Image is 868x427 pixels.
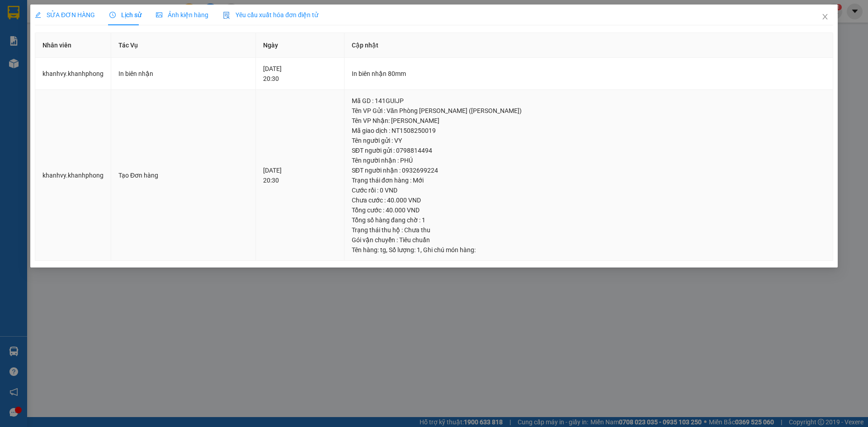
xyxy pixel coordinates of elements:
[344,33,833,58] th: Cập nhật
[352,205,826,215] div: Tổng cước : 40.000 VND
[62,38,120,48] li: VP [PERSON_NAME]
[118,170,248,180] div: Tạo Đơn hàng
[263,64,337,84] div: [DATE] 20:30
[35,11,95,19] span: SỬA ĐƠN HÀNG
[821,13,829,20] span: close
[156,11,208,19] span: Ảnh kiện hàng
[256,33,344,58] th: Ngày
[352,245,826,255] div: Tên hàng: , Số lượng: , Ghi chú món hàng:
[352,165,826,175] div: SĐT người nhận : 0932699224
[352,145,826,155] div: SĐT người gửi : 0798814494
[109,12,116,18] span: clock-circle
[223,11,318,19] span: Yêu cầu xuất hóa đơn điện tử
[352,69,826,79] div: In biên nhận 80mm
[156,12,162,18] span: picture
[352,215,826,225] div: Tổng số hàng đang chờ : 1
[62,50,69,56] span: environment
[352,106,826,116] div: Tên VP Gửi : Văn Phòng [PERSON_NAME] ([PERSON_NAME])
[35,90,111,261] td: khanhvy.khanhphong
[352,155,826,165] div: Tên người nhận : PHÚ
[111,33,256,58] th: Tác Vụ
[380,246,386,253] span: tg
[352,235,826,245] div: Gói vận chuyển : Tiêu chuẩn
[35,33,111,58] th: Nhân viên
[35,58,111,90] td: khanhvy.khanhphong
[352,195,826,205] div: Chưa cước : 40.000 VND
[352,116,826,126] div: Tên VP Nhận: [PERSON_NAME]
[109,11,142,19] span: Lịch sử
[417,246,420,253] span: 1
[118,69,248,79] div: In biên nhận
[5,5,131,22] li: [PERSON_NAME]
[35,12,41,18] span: edit
[812,5,838,30] button: Close
[352,225,826,235] div: Trạng thái thu hộ : Chưa thu
[352,175,826,185] div: Trạng thái đơn hàng : Mới
[5,38,62,68] li: VP Văn Phòng [PERSON_NAME] (Mường Thanh)
[352,136,826,145] div: Tên người gửi : VY
[352,185,826,195] div: Cước rồi : 0 VND
[5,5,36,36] img: logo.jpg
[223,12,230,19] img: icon
[263,165,337,185] div: [DATE] 20:30
[62,50,112,77] b: 293 [PERSON_NAME], PPhạm Ngũ Lão
[352,126,826,136] div: Mã giao dịch : NT1508250019
[352,96,826,106] div: Mã GD : 141GUIJP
